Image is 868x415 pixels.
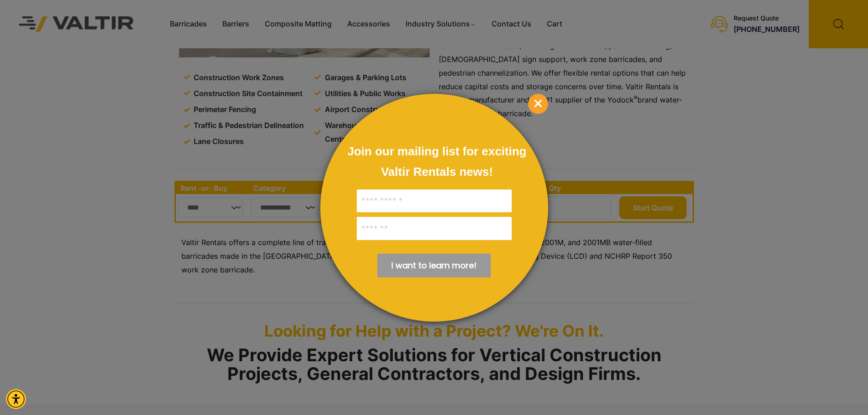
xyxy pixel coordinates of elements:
[6,389,26,409] div: Accessibility Menu
[357,217,512,240] input: Email:*
[348,140,527,181] div: Join our mailing list for exciting Valtir Rentals ​news!
[528,94,548,114] div: Close
[357,190,512,213] input: Full Name:*
[377,254,491,277] div: Submit
[348,144,527,179] span: Join our mailing list for exciting Valtir Rentals ​news!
